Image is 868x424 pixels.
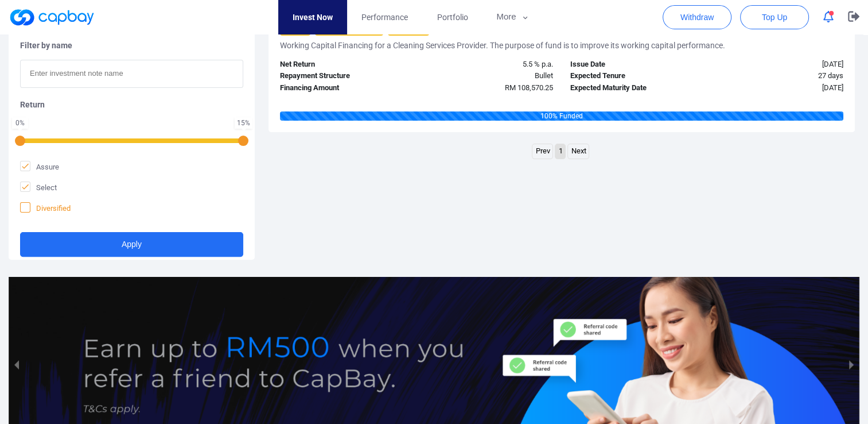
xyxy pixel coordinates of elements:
a: Previous page [532,144,552,159]
div: Financing Amount [271,82,417,94]
div: [DATE] [707,59,852,71]
h5: Working Capital Financing for a Cleaning Services Provider. The purpose of fund is to improve its... [280,40,725,51]
button: Withdraw [663,5,731,29]
span: Top Up [762,11,787,23]
span: Assure [20,161,59,172]
a: Next page [568,144,589,159]
button: Apply [20,232,243,257]
span: RM 108,570.25 [505,83,553,92]
span: Select [20,182,57,193]
div: 0 % [14,120,26,126]
div: Repayment Structure [271,70,417,82]
h5: Filter by name [20,40,243,51]
div: Net Return [271,59,417,71]
div: Expected Maturity Date [562,82,707,94]
input: Enter investment note name [20,60,243,88]
span: Diversified [20,202,71,214]
a: Page 1 is your current page [555,144,565,159]
span: Performance [361,11,408,24]
div: Expected Tenure [562,70,707,82]
div: 5.5 % p.a. [417,59,562,71]
div: 15 % [237,120,250,126]
div: 100 % Funded [280,111,843,121]
h5: Return [20,99,243,110]
div: Issue Date [562,59,707,71]
button: Top Up [740,5,809,29]
span: Portfolio [437,11,468,24]
div: [DATE] [707,82,852,94]
div: Bullet [417,70,562,82]
div: 27 days [707,70,852,82]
